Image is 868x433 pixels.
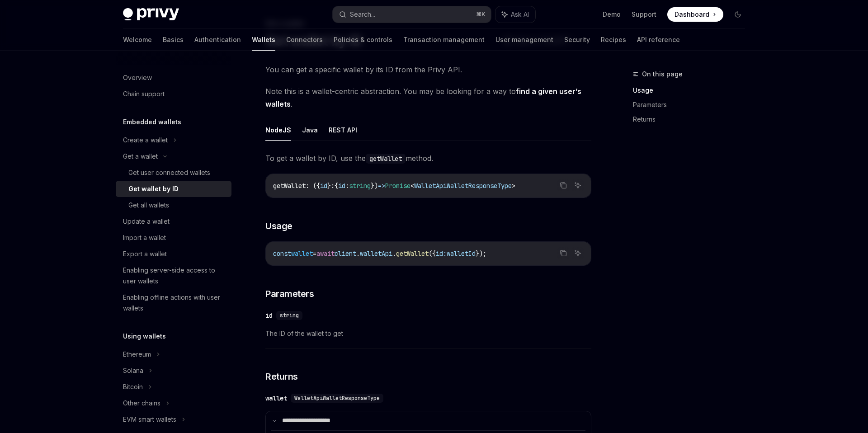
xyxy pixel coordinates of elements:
[116,230,231,246] a: Import a wallet
[116,197,231,213] a: Get all wallets
[410,182,414,190] span: <
[306,182,320,190] span: : ({
[675,10,709,19] span: Dashboard
[511,10,529,19] span: Ask AI
[333,6,491,23] button: Search...⌘K
[265,394,287,403] div: wallet
[265,63,591,76] span: You can get a specific wallet by its ID from the Privy API.
[637,29,680,51] a: API reference
[252,29,275,51] a: Wallets
[329,119,357,141] button: REST API
[123,29,152,51] a: Welcome
[265,119,291,141] button: NodeJS
[476,249,486,258] span: });
[557,247,569,259] button: Copy the contents from the code block
[265,85,591,110] span: Note this is a wallet-centric abstraction. You may be looking for a way to .
[123,72,152,83] div: Overview
[447,249,476,258] span: walletId
[572,179,584,191] button: Ask AI
[123,135,168,146] div: Create a wallet
[273,249,291,258] span: const
[123,349,151,360] div: Ethereum
[603,10,621,19] a: Demo
[349,182,371,190] span: string
[331,182,335,190] span: :
[335,182,338,190] span: {
[265,328,591,339] span: The ID of the wallet to get
[633,83,752,98] a: Usage
[294,395,380,402] span: WalletApiWalletResponseType
[335,249,356,258] span: client
[286,29,323,51] a: Connectors
[633,112,752,127] a: Returns
[123,381,143,392] div: Bitcoin
[116,262,231,289] a: Enabling server-side access to user wallets
[371,182,378,190] span: })
[163,29,184,51] a: Basics
[123,331,166,342] h5: Using wallets
[429,249,436,258] span: ({
[632,10,656,19] a: Support
[350,9,375,20] div: Search...
[564,29,590,51] a: Security
[273,182,306,190] span: getWallet
[123,8,179,21] img: dark logo
[116,213,231,230] a: Update a wallet
[116,86,231,102] a: Chain support
[512,182,515,190] span: >
[338,182,345,190] span: id
[280,312,299,319] span: string
[123,265,226,287] div: Enabling server-side access to user wallets
[476,11,486,18] span: ⌘ K
[396,249,429,258] span: getWallet
[265,287,314,300] span: Parameters
[123,365,143,376] div: Solana
[128,167,210,178] div: Get user connected wallets
[123,151,158,162] div: Get a wallet
[360,249,392,258] span: walletApi
[128,184,179,194] div: Get wallet by ID
[123,414,176,425] div: EVM smart wallets
[414,182,512,190] span: WalletApiWalletResponseType
[265,220,292,232] span: Usage
[320,182,327,190] span: id
[392,249,396,258] span: .
[123,89,165,99] div: Chain support
[291,249,313,258] span: wallet
[572,247,584,259] button: Ask AI
[194,29,241,51] a: Authentication
[378,182,385,190] span: =>
[116,181,231,197] a: Get wallet by ID
[123,117,181,127] h5: Embedded wallets
[302,119,318,141] button: Java
[123,398,160,409] div: Other chains
[403,29,485,51] a: Transaction management
[633,98,752,112] a: Parameters
[116,246,231,262] a: Export a wallet
[123,216,170,227] div: Update a wallet
[557,179,569,191] button: Copy the contents from the code block
[265,370,298,383] span: Returns
[356,249,360,258] span: .
[642,69,683,80] span: On this page
[123,292,226,314] div: Enabling offline actions with user wallets
[495,29,553,51] a: User management
[601,29,626,51] a: Recipes
[327,182,331,190] span: }
[731,7,745,22] button: Toggle dark mode
[128,200,169,211] div: Get all wallets
[116,289,231,316] a: Enabling offline actions with user wallets
[116,70,231,86] a: Overview
[316,249,335,258] span: await
[265,311,273,320] div: id
[123,249,167,259] div: Export a wallet
[436,249,447,258] span: id:
[123,232,166,243] div: Import a wallet
[313,249,316,258] span: =
[495,6,535,23] button: Ask AI
[116,165,231,181] a: Get user connected wallets
[366,154,406,164] code: getWallet
[385,182,410,190] span: Promise
[265,152,591,165] span: To get a wallet by ID, use the method.
[667,7,723,22] a: Dashboard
